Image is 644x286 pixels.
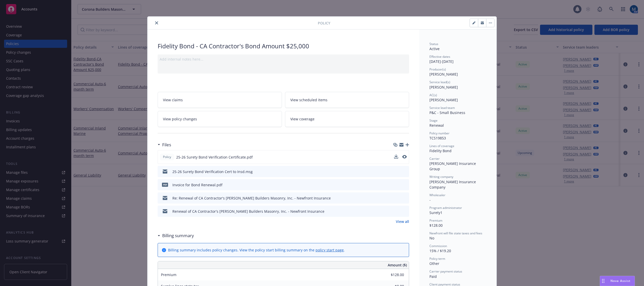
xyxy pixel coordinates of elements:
[402,155,407,159] button: preview file
[394,154,398,160] button: download file
[160,56,407,62] div: Add internal notes here...
[290,116,314,122] span: View coverage
[429,210,442,215] span: Surety1
[429,136,446,140] span: TCS19853
[402,209,407,214] button: preview file
[429,223,443,228] span: $128.00
[429,106,455,110] span: Service lead team
[161,272,176,277] span: Premium
[154,20,160,26] button: close
[429,80,450,84] span: Service lead(s)
[429,244,447,248] span: Commission
[429,156,440,161] span: Carrier
[168,247,345,253] div: Billing summary includes policy changes. View the policy start billing summary on the .
[429,261,439,266] span: Other
[429,148,452,153] span: Fidelity Bond
[429,175,453,179] span: Writing company
[429,93,437,97] span: AC(s)
[429,274,437,279] span: Paid
[600,276,606,286] div: Drag to move
[429,54,486,64] div: [DATE] - [DATE]
[429,72,458,77] span: [PERSON_NAME]
[172,182,222,188] div: Invoice for Bond Renewal.pdf
[158,232,194,239] div: Billing summary
[163,97,183,103] span: View claims
[285,111,409,127] a: View coverage
[429,218,442,223] span: Premium
[429,144,454,148] span: Lines of coverage
[429,269,462,274] span: Carrier payment status
[429,42,438,46] span: Status
[290,97,327,103] span: View scheduled items
[429,197,431,202] span: -
[162,232,194,239] h3: Billing summary
[429,110,465,115] span: P&C - Small Business
[429,193,445,197] span: Wholesaler
[429,179,477,190] span: [PERSON_NAME] Insurance Company
[429,118,438,123] span: Stage
[396,219,409,224] a: View all
[429,161,477,171] span: [PERSON_NAME] Insurance Group
[429,97,458,102] span: [PERSON_NAME]
[158,111,282,127] a: View policy changes
[163,116,197,122] span: View policy changes
[394,195,398,201] button: download file
[172,209,324,214] div: Renewal of CA Contractor's [PERSON_NAME] Builders Masonry, Inc. - Newfront Insurance
[158,42,409,50] div: Fidelity Bond - CA Contractor's Bond Amount $25,000
[158,92,282,108] a: View claims
[429,46,440,51] span: Active
[176,154,253,160] span: 25-26 Surety Bond Verification Certificate.pdf
[374,271,407,279] input: 0.00
[394,169,398,174] button: download file
[394,154,398,159] button: download file
[402,169,407,174] button: preview file
[429,67,446,71] span: Producer(s)
[429,123,444,128] span: Renewal
[162,141,171,148] h3: Files
[162,155,172,159] span: Policy
[429,256,445,261] span: Policy term
[162,183,168,187] span: pdf
[172,169,253,174] div: 25-26 Surety Bond Verification Cert to Insd.msg
[610,279,631,283] span: Nova Assist
[318,20,330,26] span: Policy
[429,236,434,240] span: No
[429,85,458,90] span: [PERSON_NAME]
[429,231,482,235] span: Newfront will file state taxes and fees
[402,195,407,201] button: preview file
[316,248,344,252] a: policy start page
[429,131,450,135] span: Policy number
[429,206,462,210] span: Program administrator
[394,209,398,214] button: download file
[402,182,407,188] button: preview file
[600,276,635,286] button: Nova Assist
[402,154,407,160] button: preview file
[172,195,331,201] div: Re: Renewal of CA Contractor's [PERSON_NAME] Builders Masonry, Inc. - Newfront Insurance
[158,141,171,148] div: Files
[429,248,451,253] span: 15% / $19.20
[285,92,409,108] a: View scheduled items
[394,182,398,188] button: download file
[388,262,407,268] span: Amount ($)
[429,54,450,59] span: Effective dates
